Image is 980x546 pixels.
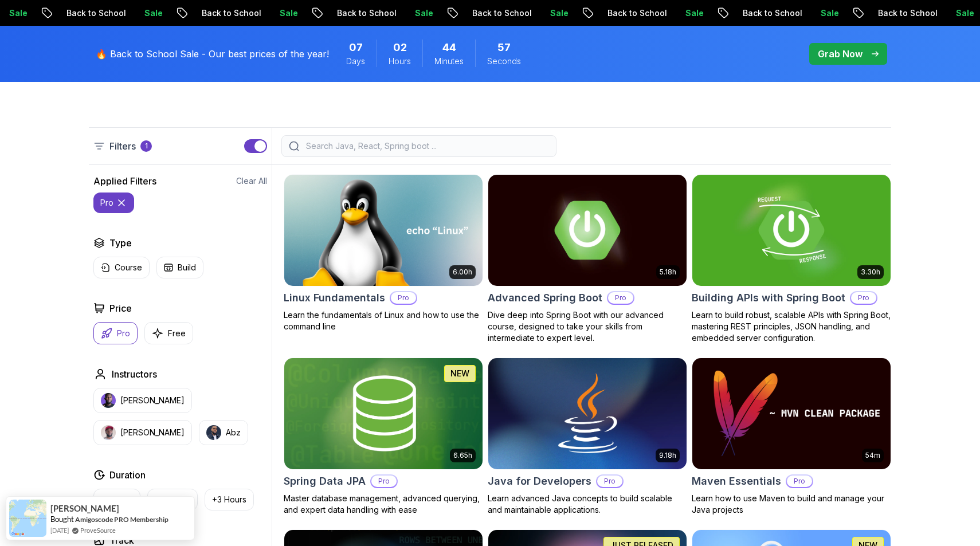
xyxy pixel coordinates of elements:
[450,368,469,379] p: NEW
[120,427,185,438] p: [PERSON_NAME]
[692,358,891,469] img: Maven Essentials card
[488,473,591,489] h2: Java for Developers
[487,56,521,67] span: Seconds
[168,328,186,339] p: Free
[50,525,69,535] span: [DATE]
[488,174,687,344] a: Advanced Spring Boot card5.18hAdvanced Spring BootProDive deep into Spring Boot with our advanced...
[284,174,483,332] a: Linux Fundamentals card6.00hLinux FundamentalsProLearn the fundamentals of Linux and how to use t...
[391,292,416,304] p: Pro
[212,494,246,505] p: +3 Hours
[453,451,472,460] p: 6.65h
[75,515,168,524] a: Amigoscode PRO Membership
[488,358,687,469] img: Java for Developers card
[290,7,327,19] p: Sale
[483,7,560,19] p: Back to School
[77,7,155,19] p: Back to School
[346,56,365,67] span: Days
[659,451,676,460] p: 9.18h
[692,473,781,489] h2: Maven Essentials
[156,257,203,278] button: Build
[284,175,483,286] img: Linux Fundamentals card
[226,427,241,438] p: Abz
[888,7,966,19] p: Back to School
[453,268,472,277] p: 6.00h
[50,514,74,524] span: Bought
[692,358,891,516] a: Maven Essentials card54mMaven EssentialsProLearn how to use Maven to build and manage your Java p...
[284,358,483,469] img: Spring Data JPA card
[19,7,56,19] p: Sale
[488,290,602,306] h2: Advanced Spring Boot
[787,476,812,487] p: Pro
[865,451,880,460] p: 54m
[284,493,483,516] p: Master database management, advanced querying, and expert data handling with ease
[371,476,397,487] p: Pro
[692,175,891,286] img: Building APIs with Spring Boot card
[101,494,133,505] p: 0-1 Hour
[109,236,132,250] h2: Type
[488,175,687,286] img: Advanced Spring Boot card
[347,7,425,19] p: Back to School
[144,322,193,344] button: Free
[115,262,142,273] p: Course
[236,175,267,187] button: Clear All
[692,174,891,344] a: Building APIs with Spring Boot card3.30hBuilding APIs with Spring BootProLearn to build robust, s...
[93,489,140,510] button: 0-1 Hour
[206,425,221,440] img: instructor img
[155,7,191,19] p: Sale
[93,257,150,278] button: Course
[178,262,196,273] p: Build
[109,468,146,482] h2: Duration
[117,328,130,339] p: Pro
[93,388,192,413] button: instructor img[PERSON_NAME]
[861,268,880,277] p: 3.30h
[284,473,366,489] h2: Spring Data JPA
[560,7,597,19] p: Sale
[389,56,411,67] span: Hours
[101,393,116,408] img: instructor img
[50,504,119,513] span: [PERSON_NAME]
[101,425,116,440] img: instructor img
[692,309,891,344] p: Learn to build robust, scalable APIs with Spring Boot, mastering REST principles, JSON handling, ...
[93,174,156,188] h2: Applied Filters
[660,268,676,277] p: 5.18h
[349,40,363,56] span: 7 Days
[692,493,891,516] p: Learn how to use Maven to build and manage your Java projects
[304,140,549,152] input: Search Java, React, Spring boot ...
[199,420,248,445] button: instructor imgAbz
[212,7,290,19] p: Back to School
[692,290,845,306] h2: Building APIs with Spring Boot
[96,47,329,61] p: 🔥 Back to School Sale - Our best prices of the year!
[9,500,46,537] img: provesource social proof notification image
[618,7,696,19] p: Back to School
[112,367,157,381] h2: Instructors
[284,290,385,306] h2: Linux Fundamentals
[147,489,198,510] button: 1-3 Hours
[109,139,136,153] p: Filters
[93,193,134,213] button: pro
[284,358,483,516] a: Spring Data JPA card6.65hNEWSpring Data JPAProMaster database management, advanced querying, and ...
[488,309,687,344] p: Dive deep into Spring Boot with our advanced course, designed to take your skills from intermedia...
[100,197,113,209] p: pro
[753,7,831,19] p: Back to School
[851,292,876,304] p: Pro
[608,292,633,304] p: Pro
[696,7,732,19] p: Sale
[442,40,456,56] span: 44 Minutes
[93,322,138,344] button: Pro
[393,40,407,56] span: 2 Hours
[497,40,511,56] span: 57 Seconds
[145,142,148,151] p: 1
[488,493,687,516] p: Learn advanced Java concepts to build scalable and maintainable applications.
[93,420,192,445] button: instructor img[PERSON_NAME]
[120,395,185,406] p: [PERSON_NAME]
[434,56,464,67] span: Minutes
[205,489,254,510] button: +3 Hours
[831,7,868,19] p: Sale
[80,525,116,535] a: ProveSource
[109,301,132,315] h2: Price
[488,358,687,516] a: Java for Developers card9.18hJava for DevelopersProLearn advanced Java concepts to build scalable...
[284,309,483,332] p: Learn the fundamentals of Linux and how to use the command line
[597,476,622,487] p: Pro
[425,7,462,19] p: Sale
